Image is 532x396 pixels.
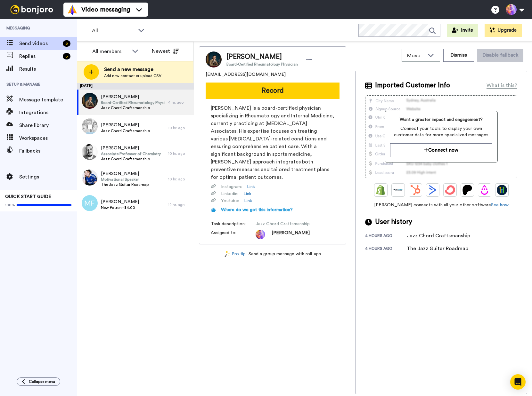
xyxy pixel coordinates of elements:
div: 10 hr. ago [168,151,191,156]
div: 10 hr. ago [168,177,191,182]
button: Disable fallback [477,49,523,62]
button: Record [206,83,340,99]
span: Replies [19,52,60,60]
img: GoHighLevel [497,185,507,195]
div: The Jazz Guitar Roadmap [407,245,468,252]
span: Results [19,65,77,73]
img: mf.png [82,195,98,211]
span: Want a greater impact and engagement? [390,116,492,123]
span: New Patron - $4.00 [101,205,139,210]
div: 4 hr. ago [168,100,191,105]
button: Dismiss [443,49,474,62]
span: [PERSON_NAME] [101,170,149,177]
img: Drip [479,185,490,195]
img: photo.jpg [256,230,265,239]
span: Board-Certified Rheumatology Physician [226,62,298,67]
button: Newest [147,45,184,58]
div: 12 hr. ago [168,202,191,207]
div: 10 hr. ago [168,125,191,131]
span: Collapse menu [29,379,55,384]
span: [PERSON_NAME] [101,145,161,151]
span: Workspaces [19,134,77,142]
button: Invite [447,24,478,37]
img: a26e72f6-68d8-4e2c-b45e-7915ba3ceade.jpg [82,93,98,109]
span: User history [375,217,412,227]
div: 5 [63,40,70,47]
span: Linkedin : [221,191,238,197]
span: Share library [19,122,77,129]
span: Video messaging [81,5,130,14]
span: Jazz Chord Craftsmanship [101,156,161,162]
span: The Jazz Guitar Roadmap [101,182,149,187]
div: 4 hours ago [365,246,407,252]
span: [PERSON_NAME] [101,94,165,100]
img: Image of Christopher Chong [206,51,222,67]
span: Imported Customer Info [375,81,450,90]
div: All members [92,48,129,55]
a: Pro tip [225,251,246,257]
span: [PERSON_NAME] connects with all your other software [365,202,517,208]
button: Collapse menu [17,377,60,386]
span: Send a new message [104,66,161,73]
img: Shopify [376,185,386,195]
span: Jazz Chord Craftsmanship [101,128,150,133]
img: Patreon [462,185,472,195]
span: [PERSON_NAME] is a board-certified physician specializing in Rheumatology and Internal Medicine, ... [211,104,334,181]
span: Send videos [19,40,60,47]
span: Integrations [19,109,77,116]
div: 5 [63,53,70,59]
span: [PERSON_NAME] [226,52,298,62]
span: Message template [19,96,77,104]
img: bj-logo-header-white.svg [8,5,56,14]
span: Connect your tools to display your own customer data for more specialized messages [390,125,492,138]
span: Move [407,52,424,59]
a: Link [244,198,252,204]
span: Settings [19,173,77,181]
div: - Send a group message with roll-ups [199,251,346,257]
img: Ontraport [393,185,403,195]
div: [DATE] [77,83,194,90]
img: bbcc64c6-c0ef-41d2-ac83-5cdfef173c8f.jpg [82,144,98,160]
img: magic-wand.svg [225,251,230,257]
span: Youtube : [221,198,239,204]
div: Open Intercom Messenger [510,374,526,390]
span: [EMAIL_ADDRESS][DOMAIN_NAME] [206,71,286,78]
span: Task description : [211,221,256,227]
img: vm-color.svg [67,4,78,15]
a: Link [243,191,251,197]
div: Jazz Chord Craftsmanship [407,232,470,240]
span: [PERSON_NAME] [101,122,150,128]
span: Board-Certified Rheumatology Physician [101,100,165,105]
span: Add new contact or upload CSV [104,73,161,78]
div: 4 hours ago [365,233,407,240]
span: [PERSON_NAME] [272,230,310,239]
span: Where do we get this information? [221,208,293,212]
span: QUICK START GUIDE [5,194,51,199]
img: Hubspot [410,185,421,195]
div: What is this? [487,82,517,89]
a: Link [247,184,255,190]
span: Instagram : [221,184,242,190]
button: Upgrade [485,24,522,37]
button: Connect now [390,143,492,157]
span: Motivational Speaker [101,177,149,182]
a: See how [491,203,509,207]
span: Jazz Chord Craftsmanship [101,105,165,110]
span: Jazz Chord Craftsmanship [256,221,316,227]
span: Assigned to: [211,230,256,239]
span: 100% [5,202,15,208]
span: [PERSON_NAME] [101,199,139,205]
span: All [92,27,135,35]
img: ActiveCampaign [428,185,438,195]
span: Associate Professor of Chemistry [101,151,161,156]
img: ConvertKit [445,185,455,195]
span: Fallbacks [19,147,77,155]
img: b476bb0e-7265-4db7-8024-5e6a5214090c.jpg [82,170,98,186]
